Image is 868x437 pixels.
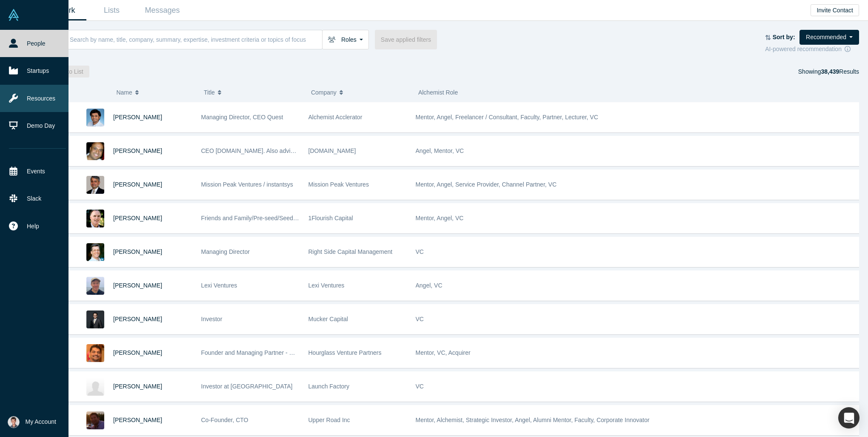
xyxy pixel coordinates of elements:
[416,282,443,289] span: Angel, VC
[27,222,39,231] span: Help
[798,66,859,78] div: Showing
[116,83,195,101] button: Name
[26,417,56,426] span: My Account
[201,383,293,390] span: Investor at [GEOGRAPHIC_DATA]
[49,66,89,78] button: Add to List
[86,310,104,328] img: Jerry Chen's Profile Image
[308,417,350,423] span: Upper Road Inc
[113,147,162,154] a: [PERSON_NAME]
[113,215,162,221] a: [PERSON_NAME]
[201,215,354,221] span: Friends and Family/Pre-seed/Seed Angel and VC Investor
[308,316,348,322] span: Mucker Capital
[821,68,839,75] strong: 38,439
[86,0,137,20] a: Lists
[113,349,162,356] a: [PERSON_NAME]
[799,30,859,45] button: Recommended
[86,109,104,126] img: Gnani Palanikumar's Profile Image
[201,181,293,188] span: Mission Peak Ventures / instantsys
[8,9,20,21] img: Alchemist Vault Logo
[86,277,104,295] img: Jonah Probell's Profile Image
[8,416,56,428] button: My Account
[116,83,132,101] span: Name
[113,282,162,289] a: [PERSON_NAME]
[811,4,859,16] button: Invite Contact
[201,349,363,356] span: Founder and Managing Partner - Hourglass Venture Partners
[86,142,104,160] img: Ben Cherian's Profile Image
[322,30,369,49] button: Roles
[86,378,104,396] img: Patrick Kerr's Profile Image
[416,248,424,255] span: VC
[201,282,237,289] span: Lexi Ventures
[375,30,437,49] button: Save applied filters
[821,68,859,75] span: Results
[308,349,382,356] span: Hourglass Venture Partners
[308,215,353,221] span: 1Flourish Capital
[201,417,248,423] span: Co-Founder, CTO
[765,45,859,54] div: AI-powered recommendation
[308,181,369,188] span: Mission Peak Ventures
[308,147,356,154] span: [DOMAIN_NAME]
[113,181,162,188] a: [PERSON_NAME]
[86,243,104,261] img: Kevin Dick's Profile Image
[416,316,424,322] span: VC
[204,83,215,101] span: Title
[69,29,322,49] input: Search by name, title, company, summary, expertise, investment criteria or topics of focus
[773,34,795,40] strong: Sort by:
[308,282,345,289] span: Lexi Ventures
[416,383,424,390] span: VC
[311,83,409,101] button: Company
[204,83,302,101] button: Title
[113,114,162,121] a: [PERSON_NAME]
[308,248,393,255] span: Right Side Capital Management
[416,349,471,356] span: Mentor, VC, Acquirer
[8,416,20,428] img: Satyam Goel's Account
[86,344,104,362] img: Ravi Subramanian's Profile Image
[416,417,650,423] span: Mentor, Alchemist, Strategic Investor, Angel, Alumni Mentor, Faculty, Corporate Innovator
[416,147,464,154] span: Angel, Mentor, VC
[201,147,469,154] span: CEO [DOMAIN_NAME]. Also advising and investing. Previously w/ Red Hat, Inktank, DreamHost, etc.
[86,210,104,227] img: David Lane's Profile Image
[311,83,337,101] span: Company
[308,114,363,121] span: Alchemist Acclerator
[113,248,162,255] a: [PERSON_NAME]
[201,114,283,121] span: Managing Director, CEO Quest
[201,248,250,255] span: Managing Director
[113,417,162,423] a: [PERSON_NAME]
[86,411,104,429] img: Lexi Viripaeff's Profile Image
[416,215,464,221] span: Mentor, Angel, VC
[113,316,162,322] a: [PERSON_NAME]
[86,176,104,194] img: Vipin Chawla's Profile Image
[137,0,188,20] a: Messages
[416,114,598,121] span: Mentor, Angel, Freelancer / Consultant, Faculty, Partner, Lecturer, VC
[113,383,162,390] a: [PERSON_NAME]
[418,89,458,96] span: Alchemist Role
[308,383,350,390] span: Launch Factory
[201,316,223,322] span: Investor
[416,181,557,188] span: Mentor, Angel, Service Provider, Channel Partner, VC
